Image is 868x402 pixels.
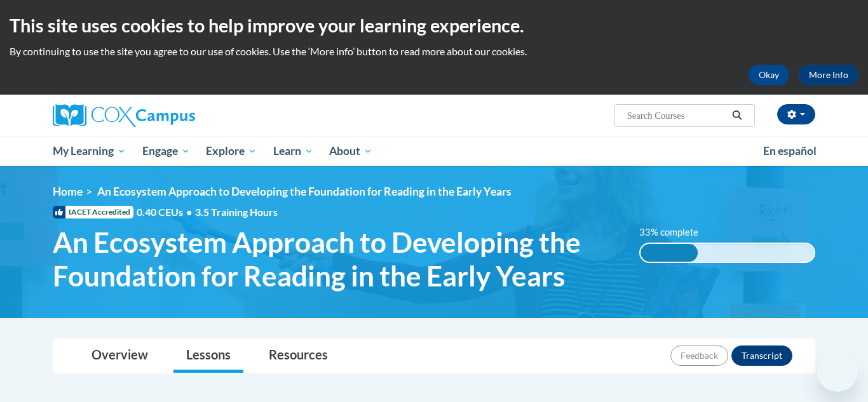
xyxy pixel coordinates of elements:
span: An Ecosystem Approach to Developing the Foundation for Reading in the Early Years [53,225,620,293]
p: By continuing to use the site you agree to our use of cookies. Use the ‘More info’ button to read... [10,44,858,58]
div: Main menu [34,137,834,166]
span: IACET Accredited [53,206,133,218]
input: Search Courses [626,108,728,123]
img: Cox Campus [53,104,195,127]
a: Lessons [173,339,243,373]
a: Overview [79,339,161,373]
a: Cox Campus [53,104,294,127]
span: An Ecosystem Approach to Developing the Foundation for Reading in the Early Years [97,185,512,198]
a: En español [755,138,825,164]
iframe: Button to launch messaging window [817,351,858,392]
span: • [186,206,192,218]
a: Engage [134,137,198,166]
button: Account Settings [777,104,815,124]
div: 33% complete [641,244,698,262]
button: Okay [749,65,789,85]
span: 3.5 Training Hours [195,206,278,218]
span: Learn [273,144,313,159]
a: More Info [799,65,858,85]
span: My Learning [53,144,126,159]
label: 33% complete [639,225,712,239]
h2: This site uses cookies to help improve your learning experience. [10,13,858,38]
button: Feedback [670,345,728,366]
button: Transcript [731,345,792,366]
a: My Learning [44,137,134,166]
a: Resources [256,339,341,373]
span: Engage [142,144,190,159]
span: 0.40 CEUs [137,205,195,219]
button: Search [728,108,747,123]
a: About [322,137,381,166]
a: Learn [265,137,322,166]
a: Home [53,185,83,198]
span: En español [763,144,817,157]
span: About [329,144,372,159]
span: Explore [206,144,257,159]
a: Explore [198,137,265,166]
